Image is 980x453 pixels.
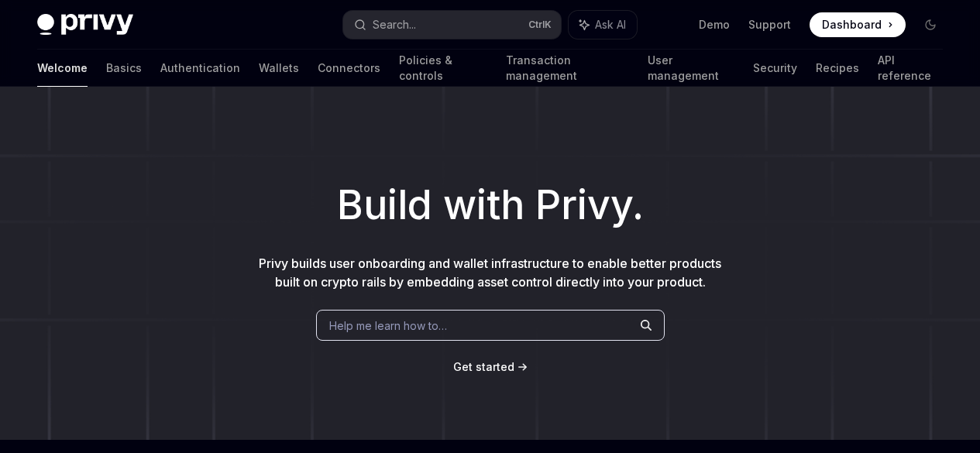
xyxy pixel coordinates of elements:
[699,17,730,33] a: Demo
[506,50,628,87] a: Transaction management
[595,17,626,33] span: Ask AI
[878,50,943,87] a: API reference
[259,50,299,87] a: Wallets
[373,15,416,34] div: Search...
[753,50,797,87] a: Security
[748,17,791,33] a: Support
[648,50,735,87] a: User management
[160,50,240,87] a: Authentication
[106,50,142,87] a: Basics
[810,12,906,37] a: Dashboard
[37,14,133,36] img: dark logo
[528,19,552,31] span: Ctrl K
[37,50,88,87] a: Welcome
[329,317,447,334] span: Help me learn how to…
[318,50,380,87] a: Connectors
[343,11,561,39] button: Search...CtrlK
[453,359,514,375] a: Get started
[822,17,882,33] span: Dashboard
[25,175,955,235] h1: Build with Privy.
[399,50,487,87] a: Policies & controls
[918,12,943,37] button: Toggle dark mode
[816,50,859,87] a: Recipes
[259,256,721,290] span: Privy builds user onboarding and wallet infrastructure to enable better products built on crypto ...
[453,360,514,373] span: Get started
[569,11,637,39] button: Ask AI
